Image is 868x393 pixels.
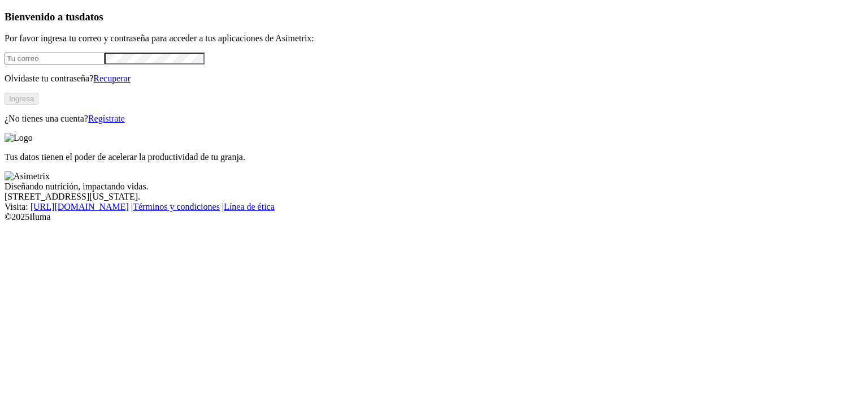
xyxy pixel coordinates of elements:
[93,74,131,83] a: Recuperar
[31,202,129,211] a: [URL][DOMAIN_NAME]
[88,114,125,123] a: Regístrate
[5,152,863,162] p: Tus datos tienen el poder de acelerar la productividad de tu granja.
[5,74,863,84] p: Olvidaste tu contraseña?
[5,33,863,44] p: Por favor ingresa tu correo y contraseña para acceder a tus aplicaciones de Asimetrix:
[5,212,863,222] div: © 2025 Iluma
[5,192,863,202] div: [STREET_ADDRESS][US_STATE].
[5,133,33,143] img: Logo
[5,53,105,64] input: Tu correo
[5,11,863,23] h3: Bienvenido a tus
[79,11,103,23] span: datos
[224,202,275,211] a: Línea de ética
[5,171,50,182] img: Asimetrix
[5,182,863,192] div: Diseñando nutrición, impactando vidas.
[5,93,38,105] button: Ingresa
[5,202,863,212] div: Visita : | |
[133,202,220,211] a: Términos y condiciones
[5,114,863,124] p: ¿No tienes una cuenta?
